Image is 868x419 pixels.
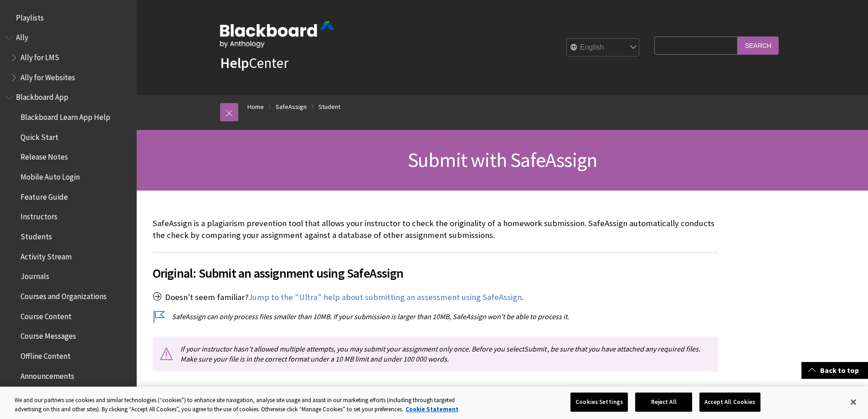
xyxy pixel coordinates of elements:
button: Reject All [635,393,692,412]
span: Course Messages [21,329,76,341]
span: Ally for Websites [21,70,75,82]
span: Courses and Organizations [21,289,107,301]
span: Announcements [21,368,74,381]
a: SafeAssign [276,101,307,113]
img: Blackboard by Anthology [220,21,334,48]
span: Submit with SafeAssign [408,147,597,172]
span: Feature Guide [21,189,68,202]
span: Quick Start [21,129,58,142]
a: Jump to the "Ultra" help about submitting an assessment using SafeAssign [248,292,522,303]
span: Ally [16,30,28,42]
li: Access the assignment. On the Upload Assignment page, review the instructions, due date, points p... [182,386,718,412]
button: Close [843,392,863,412]
span: Offline Content [21,348,71,361]
button: Accept All Cookies [699,393,760,412]
span: Activity Stream [21,249,72,261]
a: Home [247,101,264,113]
a: More information about your privacy, opens in a new tab [406,405,458,413]
span: Blackboard App [16,90,68,102]
strong: Help [220,54,249,72]
span: Mobile Auto Login [21,169,80,181]
span: Original: Submit an assignment using SafeAssign [153,264,718,283]
span: Blackboard Learn App Help [21,109,110,122]
p: SafeAssign can only process files smaller than 10MB. If your submission is larger than 10MB, Safe... [153,311,718,321]
p: Doesn't seem familiar? . [153,291,718,303]
span: Course Content [21,309,72,321]
a: HelpCenter [220,54,288,72]
p: If your instructor hasn't allowed multiple attempts, you may submit your assignment only once. Be... [153,336,718,372]
nav: Book outline for Playlists [5,10,131,26]
span: Ally for LMS [21,50,59,62]
p: SafeAssign is a plagiarism prevention tool that allows your instructor to check the originality o... [153,217,718,241]
span: Instructors [21,209,57,222]
span: Submit [524,344,546,353]
button: Cookies Settings [570,393,628,412]
input: Search [738,36,779,54]
span: Playlists [16,10,44,22]
span: Students [21,229,52,241]
span: Release Notes [21,150,68,162]
a: Back to top [801,362,868,379]
nav: Book outline for Anthology Ally Help [5,30,131,85]
span: Journals [21,269,49,281]
select: Site Language Selector [567,39,640,57]
div: We and our partners use cookies and similar technologies (“cookies”) to enhance site navigation, ... [15,396,478,414]
a: Student [318,101,340,113]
